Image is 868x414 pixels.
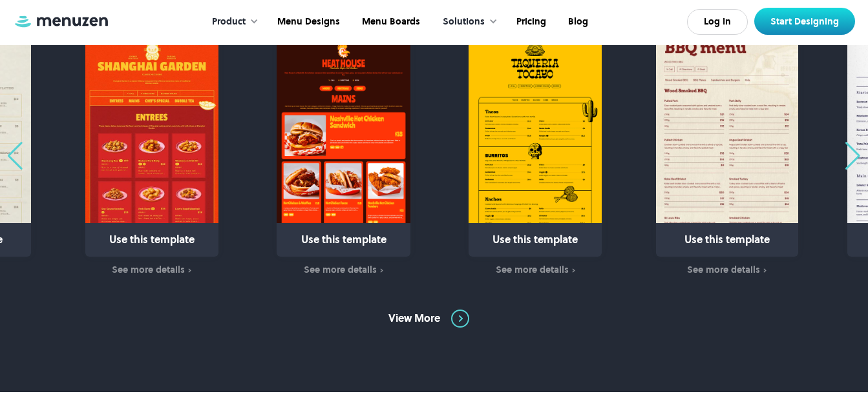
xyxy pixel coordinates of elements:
[112,264,185,275] div: See more details
[496,264,569,275] div: See more details
[464,263,606,277] a: See more details
[464,35,630,277] div: 3 / 31
[81,35,247,277] div: 1 / 31
[656,263,798,277] a: See more details
[469,35,602,257] a: Use this template
[81,263,223,277] a: See more details
[273,35,439,277] div: 2 / 31
[443,15,485,29] div: Solutions
[273,263,415,277] a: See more details
[844,142,862,170] div: Next slide
[85,35,218,257] a: Use this template
[388,310,480,328] a: View More
[304,264,377,275] div: See more details
[656,35,822,277] div: 4 / 31
[687,9,748,35] a: Log In
[754,8,855,35] a: Start Designing
[687,264,760,275] div: See more details
[388,311,440,326] div: View More
[350,2,430,42] a: Menu Boards
[556,2,598,42] a: Blog
[212,15,246,29] div: Product
[6,142,24,170] div: Previous slide
[199,2,265,42] div: Product
[265,2,350,42] a: Menu Designs
[656,35,798,257] a: Use this template
[277,35,410,257] a: Use this template
[430,2,504,42] div: Solutions
[504,2,556,42] a: Pricing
